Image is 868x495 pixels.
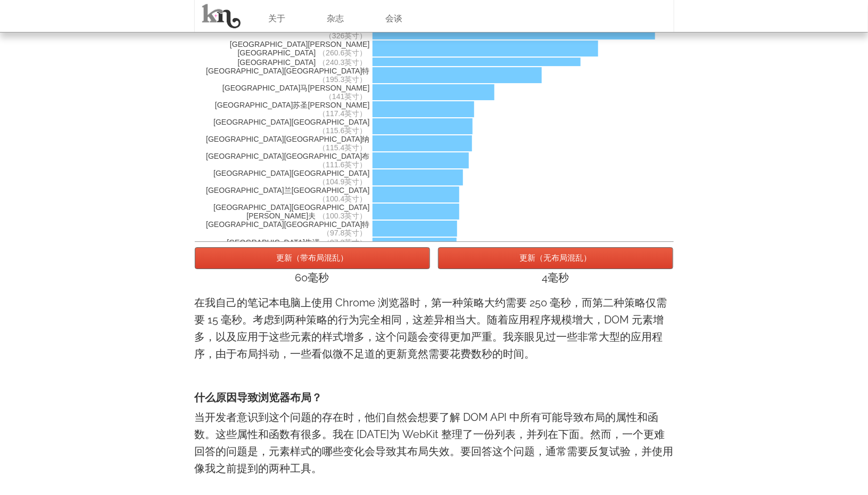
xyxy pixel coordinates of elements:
font: 60毫秒 [295,271,329,284]
font: [GEOGRAPHIC_DATA]兰[GEOGRAPHIC_DATA] [206,186,369,194]
font: （111.6英寸） [318,160,367,169]
font: [GEOGRAPHIC_DATA][PERSON_NAME][GEOGRAPHIC_DATA] [230,40,370,57]
font: （141英寸） [325,92,367,101]
font: （240.3英寸） [318,58,367,67]
font: （100.3英寸） [318,212,367,220]
font: （97.8英寸） [323,229,367,237]
font: [GEOGRAPHIC_DATA]苏圣[PERSON_NAME] [215,101,370,109]
font: 当开发者意识到这个问题的存在时，他们自然会想要了解 DOM API 中所有可能导致布局的属性和函数。这些属性和函数有很多。我在 [DATE]为 WebKit 整理了一份列表，并列在下面。然而，一... [195,411,674,475]
font: 4毫秒 [542,271,569,284]
font: （117.4英寸） [318,109,367,118]
font: （195.3英寸） [318,75,367,84]
font: （326英寸） [325,31,367,40]
font: [GEOGRAPHIC_DATA][GEOGRAPHIC_DATA]布 [206,152,369,160]
font: 更新（无布局混乱） [519,253,591,262]
font: 杂志 [327,13,344,23]
font: 更新（带布局混乱） [276,253,348,262]
font: 会谈 [386,13,403,23]
font: [GEOGRAPHIC_DATA][GEOGRAPHIC_DATA] [213,118,369,126]
font: 什么原因导致浏览器布局？ [195,391,323,404]
font: （100.4英寸） [318,194,367,203]
font: （104.9英寸） [318,177,367,186]
font: （115.6英寸） [318,126,367,135]
font: [GEOGRAPHIC_DATA][GEOGRAPHIC_DATA] [213,169,369,177]
font: （115.4英寸） [318,143,367,152]
font: [GEOGRAPHIC_DATA]马[PERSON_NAME] [222,84,370,92]
font: 关于 [269,13,286,23]
button: 更新（无布局混乱） [438,247,673,269]
font: [GEOGRAPHIC_DATA]朱诺 [227,238,320,247]
font: （260.6英寸） [318,48,367,57]
font: [GEOGRAPHIC_DATA][GEOGRAPHIC_DATA]特 [206,67,369,75]
font: [GEOGRAPHIC_DATA] [238,58,316,67]
font: （97.3英寸） [323,238,367,247]
font: [GEOGRAPHIC_DATA][GEOGRAPHIC_DATA][PERSON_NAME]夫 [213,203,369,220]
font: 在我自己的笔记本电脑上使用 Chrome 浏览器时，第一种策略大约需要 250 毫秒，而第二种策略仅需要 15 毫秒。考虑到两种策略的行为完全相同，这差异相当大。随着应用程序规模增大，DOM 元... [195,296,667,360]
button: 更新（带布局混乱） [195,247,430,269]
font: [GEOGRAPHIC_DATA][GEOGRAPHIC_DATA]特 [206,220,369,229]
font: [GEOGRAPHIC_DATA][GEOGRAPHIC_DATA]纳 [206,135,369,143]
